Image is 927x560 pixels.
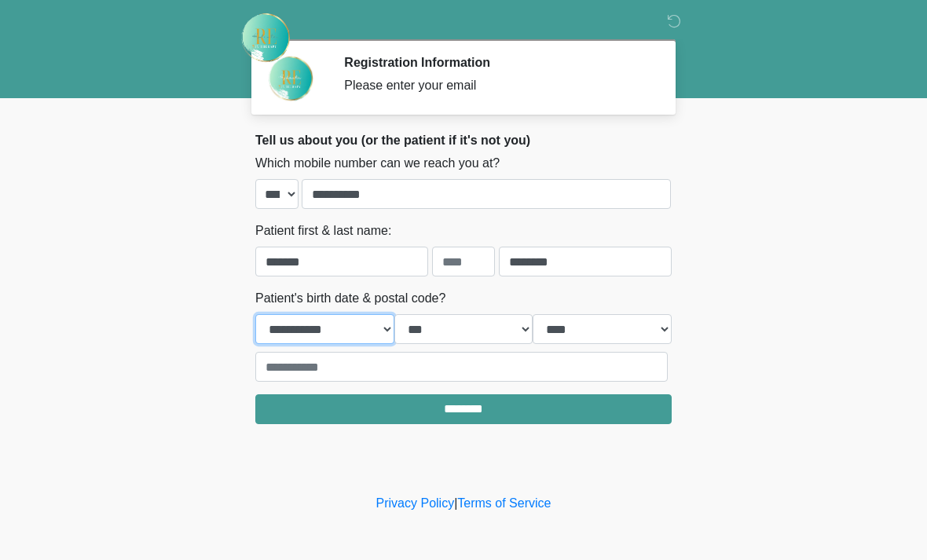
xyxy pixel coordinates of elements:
a: | [454,496,457,510]
img: Rehydrate Aesthetics & Wellness Logo [240,12,291,64]
a: Privacy Policy [376,496,455,510]
div: Please enter your email [344,76,648,95]
h2: Tell us about you (or the patient if it's not you) [255,133,672,148]
img: Agent Avatar [267,55,314,102]
label: Which mobile number can we reach you at? [255,154,500,173]
label: Patient's birth date & postal code? [255,289,445,308]
a: Terms of Service [457,496,551,510]
label: Patient first & last name: [255,221,391,240]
